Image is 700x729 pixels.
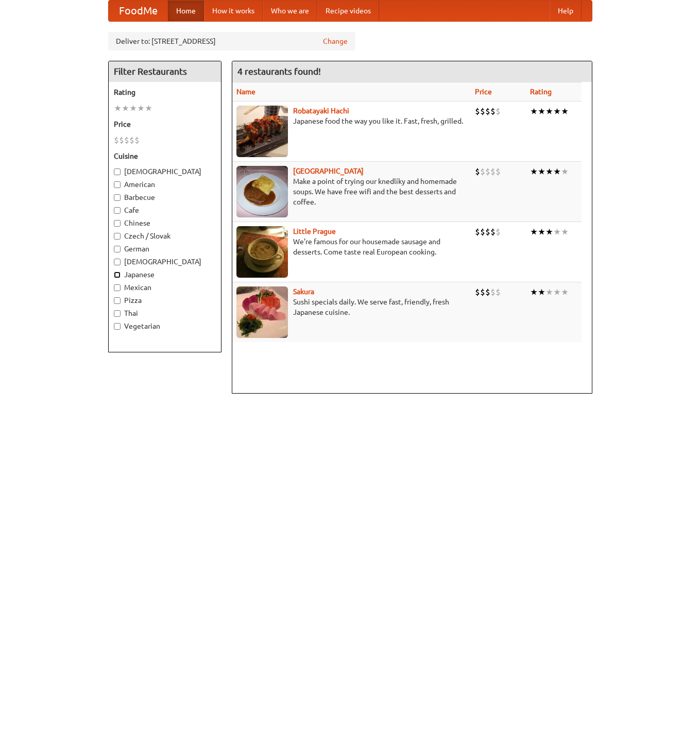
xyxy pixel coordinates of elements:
[293,287,314,296] a: Sakura
[236,236,467,257] p: We're famous for our housemade sausage and desserts. Come taste real European cooking.
[236,286,288,338] img: sakura.jpg
[293,227,336,235] a: Little Prague
[114,192,216,202] label: Barbecue
[317,1,379,21] a: Recipe videos
[114,194,121,201] input: Barbecue
[204,1,263,21] a: How it works
[485,286,490,298] li: $
[109,1,168,21] a: FoodMe
[293,167,364,175] a: [GEOGRAPHIC_DATA]
[561,226,569,238] li: ★
[145,103,152,114] li: ★
[538,106,545,117] li: ★
[236,116,467,126] p: Japanese food the way you like it. Fast, fresh, grilled.
[114,168,121,175] input: [DEMOGRAPHIC_DATA]
[553,286,561,298] li: ★
[561,106,569,117] li: ★
[530,106,538,117] li: ★
[124,134,129,146] li: $
[475,226,480,238] li: $
[114,151,216,161] h5: Cuisine
[114,244,216,254] label: German
[114,269,216,280] label: Japanese
[490,106,496,117] li: $
[485,226,490,238] li: $
[114,87,216,97] h5: Rating
[496,226,501,238] li: $
[114,284,121,291] input: Mexican
[114,233,121,240] input: Czech / Slovak
[236,226,288,278] img: littleprague.jpg
[168,1,204,21] a: Home
[545,226,553,238] li: ★
[561,166,569,177] li: ★
[114,282,216,293] label: Mexican
[496,106,501,117] li: $
[134,134,140,146] li: $
[530,226,538,238] li: ★
[496,286,501,298] li: $
[114,323,121,330] input: Vegetarian
[550,1,582,21] a: Help
[545,106,553,117] li: ★
[545,286,553,298] li: ★
[236,166,288,217] img: czechpoint.jpg
[236,176,467,207] p: Make a point of trying our knedlíky and homemade soups. We have free wifi and the best desserts a...
[475,106,480,117] li: $
[129,103,137,114] li: ★
[530,286,538,298] li: ★
[237,66,321,76] ng-pluralize: 4 restaurants found!
[485,106,490,117] li: $
[114,297,121,304] input: Pizza
[114,119,216,129] h5: Price
[475,166,480,177] li: $
[561,286,569,298] li: ★
[485,166,490,177] li: $
[114,272,121,278] input: Japanese
[538,286,545,298] li: ★
[236,106,288,157] img: robatayaki.jpg
[553,106,561,117] li: ★
[236,88,255,96] a: Name
[114,259,121,265] input: [DEMOGRAPHIC_DATA]
[137,103,145,114] li: ★
[108,32,355,50] div: Deliver to: [STREET_ADDRESS]
[480,166,485,177] li: $
[114,295,216,306] label: Pizza
[114,310,121,317] input: Thai
[538,226,545,238] li: ★
[475,88,492,96] a: Price
[109,61,221,82] h4: Filter Restaurants
[114,181,121,188] input: American
[496,166,501,177] li: $
[263,1,317,21] a: Who we are
[490,166,496,177] li: $
[114,166,216,177] label: [DEMOGRAPHIC_DATA]
[553,226,561,238] li: ★
[114,246,121,252] input: German
[530,166,538,177] li: ★
[114,321,216,331] label: Vegetarian
[538,166,545,177] li: ★
[114,218,216,228] label: Chinese
[490,286,496,298] li: $
[490,226,496,238] li: $
[119,134,124,146] li: $
[114,231,216,241] label: Czech / Slovak
[480,286,485,298] li: $
[122,103,129,114] li: ★
[114,134,119,146] li: $
[293,107,349,115] a: Robatayaki Hachi
[323,36,348,46] a: Change
[114,103,122,114] li: ★
[480,106,485,117] li: $
[129,134,134,146] li: $
[530,88,552,96] a: Rating
[480,226,485,238] li: $
[114,220,121,227] input: Chinese
[475,286,480,298] li: $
